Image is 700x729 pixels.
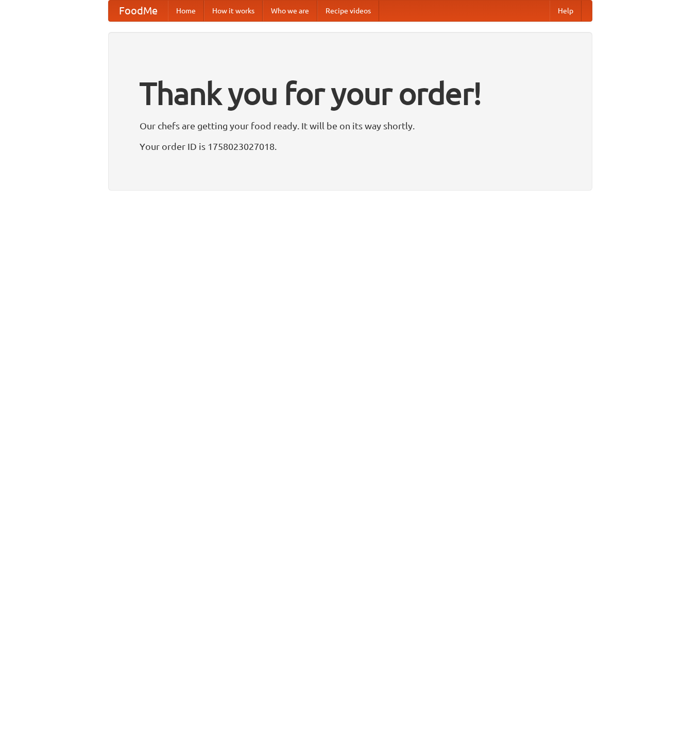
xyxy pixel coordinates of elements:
a: Help [550,1,582,21]
a: How it works [204,1,263,21]
p: Your order ID is 1758023027018. [140,139,561,154]
a: FoodMe [109,1,168,21]
p: Our chefs are getting your food ready. It will be on its way shortly. [140,118,561,133]
a: Who we are [263,1,317,21]
a: Home [168,1,204,21]
a: Recipe videos [317,1,379,21]
h1: Thank you for your order! [140,69,561,118]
